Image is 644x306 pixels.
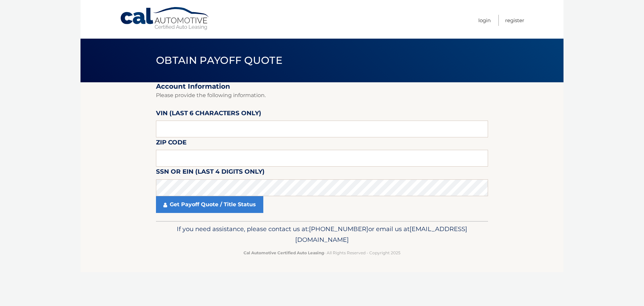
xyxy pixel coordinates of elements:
span: [PHONE_NUMBER] [309,225,368,233]
span: Obtain Payoff Quote [156,54,282,67]
p: If you need assistance, please contact us at: or email us at [160,224,484,245]
a: Get Payoff Quote / Title Status [156,196,263,213]
a: Register [505,15,524,26]
p: Please provide the following information. [156,91,488,100]
label: SSN or EIN (last 4 digits only) [156,167,265,179]
label: Zip Code [156,137,186,150]
a: Cal Automotive [120,7,210,31]
p: - All Rights Reserved - Copyright 2025 [160,249,484,256]
label: VIN (last 6 characters only) [156,108,261,121]
a: Login [478,15,491,26]
strong: Cal Automotive Certified Auto Leasing [244,250,324,255]
h2: Account Information [156,82,488,91]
